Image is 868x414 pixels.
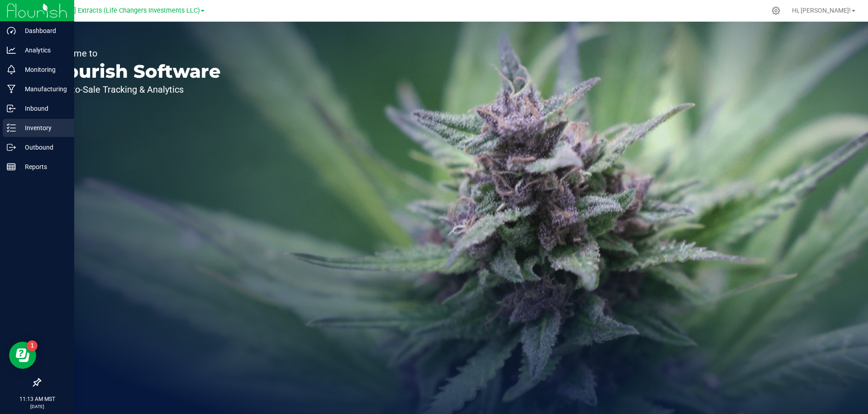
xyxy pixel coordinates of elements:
[49,85,221,94] p: Seed-to-Sale Tracking & Analytics
[7,65,16,74] inline-svg: Monitoring
[792,7,851,14] span: Hi, [PERSON_NAME]!
[7,26,16,35] inline-svg: Dashboard
[16,84,70,94] p: Manufacturing
[49,49,221,58] p: Welcome to
[16,142,70,153] p: Outbound
[27,340,38,351] iframe: Resource center unread badge
[770,6,782,15] div: Manage settings
[7,123,16,132] inline-svg: Inventory
[4,403,70,410] p: [DATE]
[16,122,70,133] p: Inventory
[16,25,70,36] p: Dashboard
[7,143,16,152] inline-svg: Outbound
[7,104,16,113] inline-svg: Inbound
[16,45,70,56] p: Analytics
[16,161,70,172] p: Reports
[16,64,70,75] p: Monitoring
[7,46,16,55] inline-svg: Analytics
[16,103,70,114] p: Inbound
[9,342,36,369] iframe: Resource center
[26,7,200,14] span: [PERSON_NAME] Extracts (Life Changers Investments LLC)
[7,162,16,171] inline-svg: Reports
[4,395,70,403] p: 11:13 AM MST
[49,62,221,80] p: Flourish Software
[7,85,16,94] inline-svg: Manufacturing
